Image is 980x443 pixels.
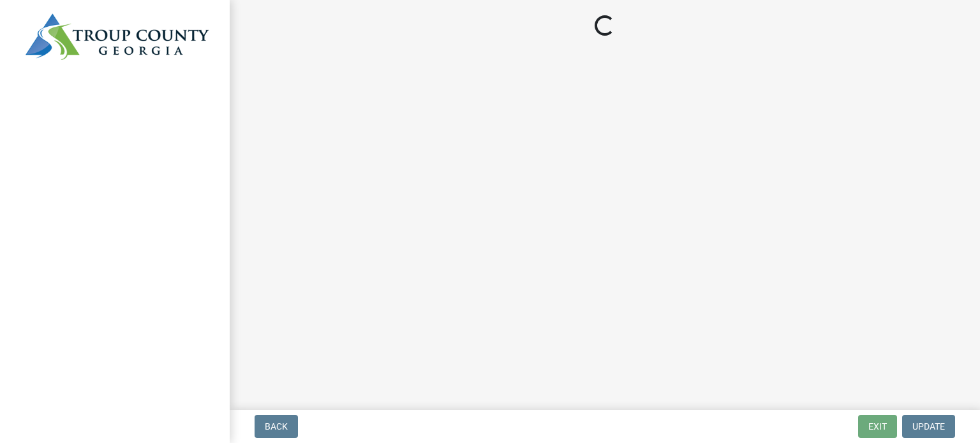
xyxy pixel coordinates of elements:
[26,13,209,60] img: Troup County, Georgia
[858,415,897,438] button: Exit
[255,415,298,438] button: Back
[265,421,288,432] span: Back
[902,415,955,438] button: Update
[912,421,945,432] span: Update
